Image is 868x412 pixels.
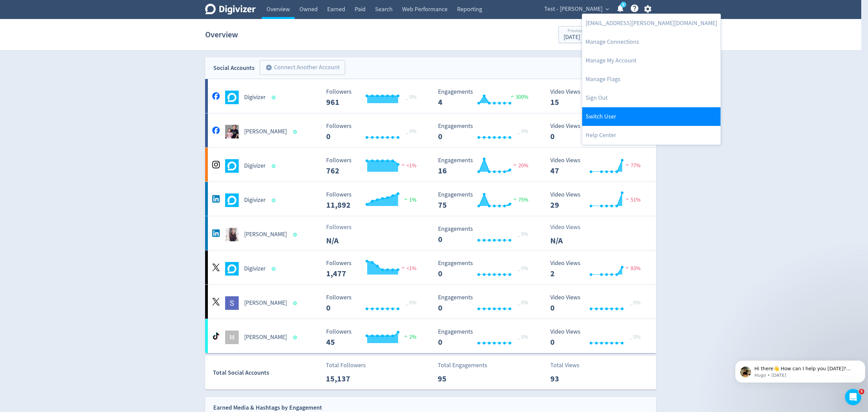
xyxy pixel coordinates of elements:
[859,389,864,394] span: 5
[582,51,721,70] a: Manage My Account
[845,389,861,405] iframe: Intercom live chat
[582,70,721,89] a: Manage Flags
[582,33,721,51] a: Manage Connections
[582,107,721,126] a: Switch User
[582,126,721,145] a: Help Center
[582,14,721,33] a: [EMAIL_ADDRESS][PERSON_NAME][DOMAIN_NAME]
[732,346,868,394] iframe: Intercom notifications message
[582,89,721,107] a: Log out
